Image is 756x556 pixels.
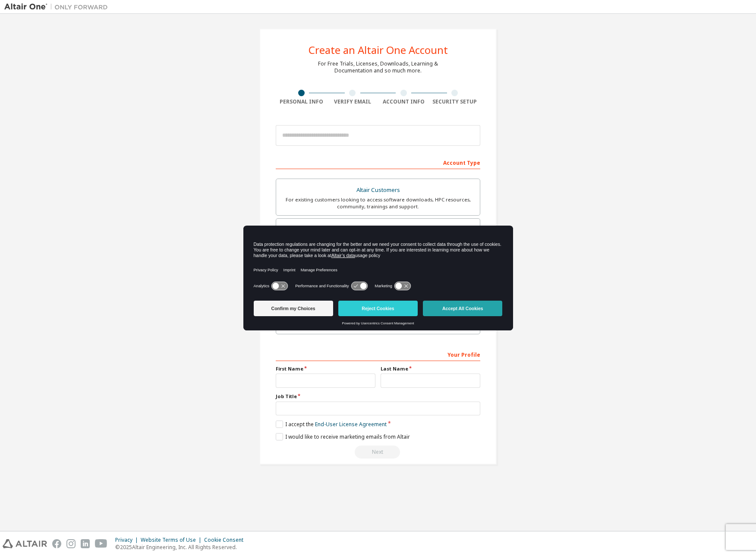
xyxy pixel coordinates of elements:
div: For existing customers looking to access software downloads, HPC resources, community, trainings ... [281,196,475,210]
label: I accept the [276,421,387,428]
div: Verify Email [327,98,378,105]
label: First Name [276,365,375,372]
div: Students [281,224,475,236]
div: Personal Info [276,98,327,105]
div: Cookie Consent [204,537,249,543]
img: Altair One [4,3,112,11]
img: youtube.svg [95,539,107,548]
div: Security Setup [429,98,481,105]
img: linkedin.svg [81,539,90,548]
div: Read and acccept EULA to continue [276,446,480,459]
div: Website Terms of Use [141,537,204,543]
div: Privacy [115,537,141,543]
p: © 2025 Altair Engineering, Inc. All Rights Reserved. [115,543,249,551]
img: altair_logo.svg [3,539,47,548]
div: Create an Altair One Account [309,45,448,55]
img: instagram.svg [66,539,76,548]
div: Your Profile [276,347,480,361]
div: Account Type [276,155,480,169]
label: Job Title [276,393,480,400]
a: End-User License Agreement [315,421,387,428]
img: facebook.svg [52,539,61,548]
div: Altair Customers [281,184,475,196]
div: For Free Trials, Licenses, Downloads, Learning & Documentation and so much more. [318,60,438,74]
div: Account Info [378,98,429,105]
label: Last Name [381,365,480,372]
label: I would like to receive marketing emails from Altair [276,433,410,440]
